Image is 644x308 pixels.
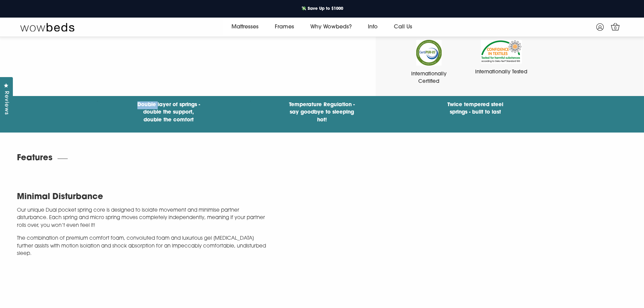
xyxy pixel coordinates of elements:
[612,25,619,32] span: 0
[442,101,509,117] h4: Twice tempered steel springs - built to last
[402,71,456,86] div: Internationally Certified
[296,4,349,13] a: 💸 Save Up to $1000
[288,101,356,124] h4: Temperature Regulation - say goodbye to sleeping hot!
[135,101,202,124] h4: Double layer of springs - double the support, double the comfort
[474,69,528,76] div: Internationally Tested
[223,18,267,37] a: Mattresses
[2,91,10,115] span: Reviews
[609,21,621,32] a: 0
[17,207,271,230] p: Our unique Dual pocket spring core is designed to isolate movement and minimise partner disturban...
[302,18,360,37] a: Why Wowbeds?
[386,18,420,37] a: Call Us
[360,18,386,37] a: Info
[17,235,271,258] p: The combination of premium comfort foam, convoluted foam and luxurious gel [MEDICAL_DATA] further...
[20,22,74,32] img: Wow Beds Logo
[267,18,302,37] a: Frames
[17,190,271,204] h2: Minimal Disturbance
